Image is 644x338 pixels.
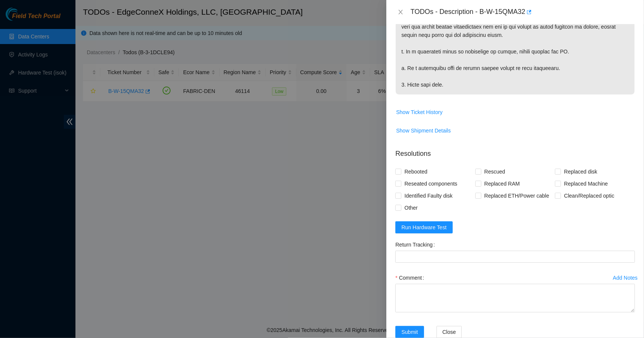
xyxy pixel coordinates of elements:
[395,272,427,284] label: Comment
[481,178,523,190] span: Replaced RAM
[561,190,617,202] span: Clean/Replaced optic
[401,190,456,202] span: Identified Faulty disk
[481,190,552,202] span: Replaced ETH/Power cable
[401,178,460,190] span: Reseated components
[395,326,424,338] button: Submit
[561,178,611,190] span: Replaced Machine
[613,275,638,280] div: Add Notes
[395,251,635,263] input: Return Tracking
[410,6,635,18] div: TODOs - Description - B-W-15QMA32
[396,106,443,118] button: Show Ticket History
[401,166,430,178] span: Rebooted
[396,108,443,116] span: Show Ticket History
[396,126,451,135] span: Show Shipment Details
[396,125,451,137] button: Show Shipment Details
[395,239,438,251] label: Return Tracking
[437,326,462,338] button: Close
[401,328,418,336] span: Submit
[443,328,456,336] span: Close
[395,284,635,312] textarea: Comment
[395,143,635,159] p: Resolutions
[401,202,421,214] span: Other
[613,272,638,284] button: Add Notes
[395,9,406,16] button: Close
[481,166,508,178] span: Rescued
[398,9,404,15] span: close
[561,166,600,178] span: Replaced disk
[395,221,453,233] button: Run Hardware Test
[401,223,447,231] span: Run Hardware Test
